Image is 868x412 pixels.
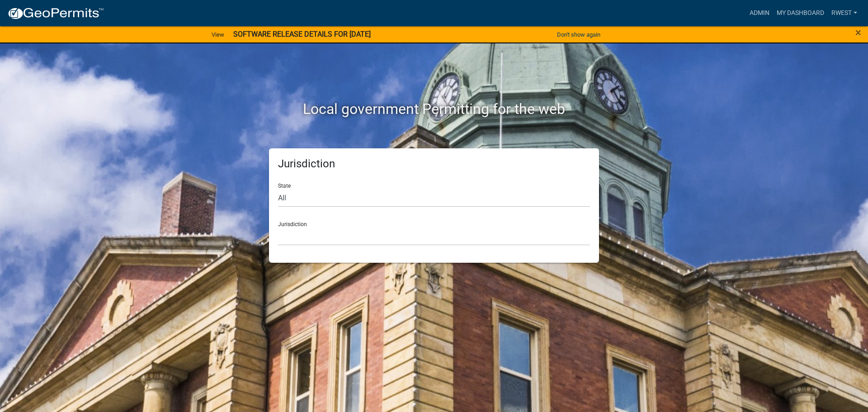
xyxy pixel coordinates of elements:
strong: SOFTWARE RELEASE DETAILS FOR [DATE] [233,30,371,38]
a: rwest [828,5,861,22]
h5: Jurisdiction [278,157,590,170]
a: View [208,27,228,42]
button: Close [855,27,861,38]
h2: Local government Permitting for the web [183,100,685,118]
a: My Dashboard [773,5,828,22]
button: Don't show again [553,27,604,42]
a: Admin [746,5,773,22]
span: × [855,26,861,39]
